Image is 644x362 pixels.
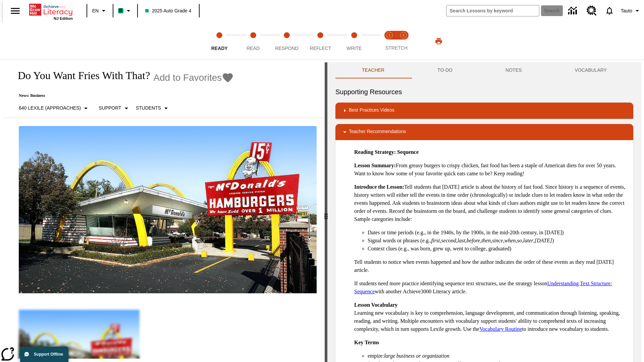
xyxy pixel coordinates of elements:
[346,46,362,51] span: Write
[368,237,628,245] li: Signal words or phrases (e.g., , , , , , , , , , )
[354,281,612,294] a: Understanding Text Structure: Sequence
[200,23,239,60] button: Ready step 1 of 5
[335,86,633,97] h6: Supporting Resources
[384,353,449,359] em: large business or organization
[354,301,628,333] p: Learning new vocabulary is key to comprehension, language development, and communication through ...
[441,238,456,243] em: second
[397,149,419,155] strong: Sequence
[19,105,81,112] p: 640 Lexile (Approaches)
[431,238,440,243] em: first
[327,62,641,362] div: activity
[354,163,396,168] strong: Lesson Summary:
[446,5,539,16] input: search field
[325,62,327,362] div: Press Enter or Spacebar and then press right and left arrow keys to move the slider
[115,5,135,17] button: Boost Class color is mint green. Change class color
[368,245,628,253] li: Context clues (e.g., was born, grew up, went to college, graduated)
[153,72,234,83] button: Add to Favorites - Do You Want Fries With That?
[136,105,161,112] p: Students
[19,126,317,294] img: One of the first McDonald's stores, with the iconic red sign and golden arches.
[335,62,411,78] button: Teacher
[301,23,340,60] button: Reflect step 4 of 5
[99,105,121,112] p: Support
[211,46,228,51] span: Ready
[467,238,480,243] em: before
[479,326,522,332] a: Vocabulary Routine
[354,302,397,308] strong: Lesson Vocabulary
[119,6,122,15] span: B
[368,352,628,360] li: empire:
[380,23,399,60] button: Stretch Read step 1 of 2
[428,35,449,47] button: Print
[385,45,408,51] span: STRETCH
[153,72,222,83] span: Add to Favorites
[583,2,601,20] a: Resource Center, Will open in new tab
[54,16,73,20] span: NJ Edition
[16,102,93,114] button: Select Lexile, 640 Lexile (Approaches)
[310,46,331,51] span: Reflect
[20,347,68,362] button: Support Offline
[335,23,374,60] button: Write step 5 of 5
[354,162,628,178] p: From greasy burgers to crispy chicken, fast food has been a staple of American diets for over 50 ...
[354,340,379,345] strong: Key Terms
[29,2,73,20] div: Home
[411,62,479,78] button: TO-DO
[233,23,272,60] button: Read step 2 of 5
[96,102,133,114] button: Scaffolds, Support
[388,34,390,37] text: 1
[335,62,633,78] div: Instructional Panel Tabs
[402,34,404,37] text: 2
[548,62,633,78] button: VOCABULARY
[354,258,628,274] p: Tell students to notice when events happened and how the author indicates the order of these even...
[92,7,99,14] span: EN
[504,238,516,243] em: when
[621,7,632,14] span: Tauto
[11,93,234,98] p: News: Business
[564,2,583,20] a: Data Center
[394,23,413,60] button: Stretch Respond step 2 of 2
[34,352,63,357] span: Support Offline
[479,62,548,78] button: NOTES
[354,280,628,296] p: If students need more practice identifying sequence text structures, use the strategy lesson with...
[349,107,394,115] p: Best Practices Videos
[247,46,260,51] span: Read
[368,229,628,237] li: Dates or time periods (e.g., in the 1940s, by the 1900s, in the mid-20th century, in [DATE])
[492,238,503,243] em: since
[145,7,192,14] span: 2025 Auto Grade 4
[601,2,618,19] a: Notifications
[458,238,465,243] em: last
[354,184,404,190] strong: Introduce the Lesson:
[481,238,491,243] em: then
[89,5,111,17] button: Language: EN, Select a language
[3,62,325,359] div: reading
[335,103,633,119] div: Best Practices Videos
[11,69,150,82] h1: Do You Want Fries With That?
[5,1,25,21] button: Open side menu
[275,46,298,51] span: Respond
[335,124,633,140] div: Teacher Recommendations
[349,128,406,136] p: Teacher Recommendations
[535,238,552,243] em: [DATE]
[267,23,306,60] button: Respond step 3 of 5
[133,102,173,114] button: Select Student
[523,238,533,243] em: later
[517,238,522,243] em: so
[618,5,644,17] button: Profile/Settings
[354,183,628,223] p: Tell students that [DATE] article is about the history of fast food. Since history is a sequence ...
[354,149,396,155] strong: Reading Strategy:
